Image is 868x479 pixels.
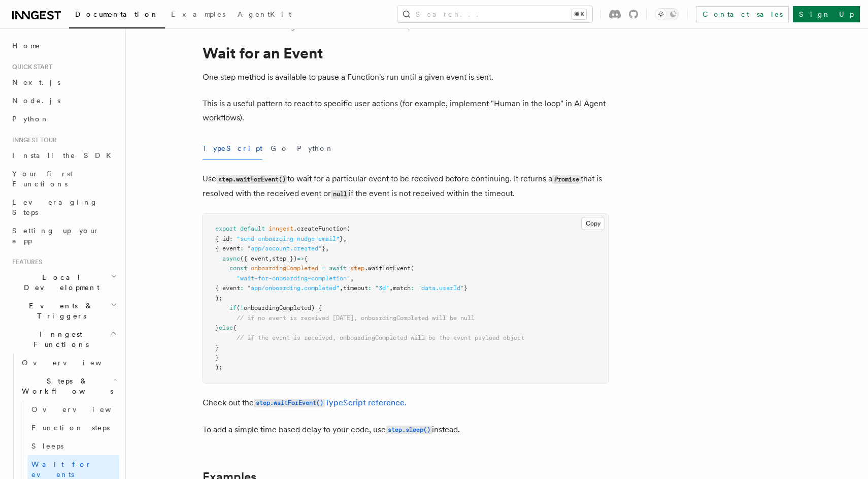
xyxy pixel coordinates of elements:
button: Local Development [8,268,119,297]
button: Search...⌘K [397,6,592,22]
a: Documentation [69,3,165,28]
span: : [411,284,414,292]
a: Node.js [8,91,119,110]
span: , [325,245,329,252]
span: } [322,245,325,252]
span: step }) [272,255,297,262]
span: Your first Functions [12,170,73,188]
span: ({ event [240,255,269,262]
a: Home [8,37,119,55]
span: } [340,235,343,242]
a: Sleeps [27,437,119,455]
button: Copy [581,217,605,230]
kbd: ⌘K [572,9,586,19]
span: Features [8,258,42,266]
p: One step method is available to pause a Function's run until a given event is sent. [203,70,609,84]
p: Check out the [203,396,609,410]
a: AgentKit [231,3,297,27]
span: const [229,265,247,272]
span: Install the SDK [12,151,117,159]
span: step [350,265,364,272]
span: .createFunction [293,225,347,232]
span: await [329,265,347,272]
span: // if no event is received [DATE], onboardingCompleted will be null [237,314,475,322]
span: , [350,275,354,282]
p: Use to wait for a particular event to be received before continuing. It returns a that is resolve... [203,172,609,201]
a: Overview [18,354,119,372]
span: Home [12,41,41,51]
span: : [368,284,372,292]
span: if [229,304,237,311]
span: => [297,255,304,262]
span: "3d" [375,284,389,292]
span: Inngest Functions [8,329,110,349]
span: } [464,284,468,292]
p: This is a useful pattern to react to specific user actions (for example, implement "Human in the ... [203,97,609,125]
code: Promise [552,175,581,184]
span: "data.userId" [418,284,464,292]
span: = [322,265,325,272]
span: inngest [269,225,293,232]
span: ( [347,225,350,232]
span: Inngest tour [8,136,57,144]
a: Next.js [8,73,119,91]
a: Setting up your app [8,221,119,250]
span: .waitForEvent [364,265,411,272]
span: Steps & Workflows [18,376,113,396]
span: { [233,324,237,331]
span: Setting up your app [12,227,99,245]
span: "wait-for-onboarding-completion" [237,275,350,282]
button: Events & Triggers [8,297,119,325]
code: step.sleep() [386,426,432,434]
span: "app/onboarding.completed" [247,284,340,292]
span: { id [215,235,229,242]
span: , [343,235,347,242]
span: { event [215,284,240,292]
p: To add a simple time based delay to your code, use instead. [203,423,609,437]
span: default [240,225,265,232]
span: { event [215,245,240,252]
span: async [222,255,240,262]
span: , [389,284,393,292]
span: Overview [22,359,126,367]
a: Your first Functions [8,165,119,193]
span: { [304,255,308,262]
span: Python [12,115,49,123]
a: Function steps [27,419,119,437]
span: AgentKit [238,10,291,18]
span: ); [215,364,222,371]
a: Overview [27,400,119,419]
span: Function steps [31,424,110,432]
a: Contact sales [696,6,789,22]
button: Go [271,137,289,160]
a: Install the SDK [8,146,119,165]
span: : [240,245,244,252]
span: ); [215,295,222,302]
span: export [215,225,237,232]
a: step.sleep() [386,425,432,434]
span: ( [237,304,240,311]
span: Wait for events [31,460,92,478]
span: onboardingCompleted) { [244,304,322,311]
span: Overview [31,405,136,413]
button: Python [297,137,334,160]
a: Sign Up [793,6,860,22]
code: step.waitForEvent() [254,399,325,407]
code: step.waitForEvent() [216,175,287,184]
span: timeout [343,284,368,292]
span: Local Development [8,272,111,293]
span: Examples [171,10,225,18]
span: } [215,324,219,331]
span: match [393,284,411,292]
a: Leveraging Steps [8,193,119,221]
span: "app/account.created" [247,245,322,252]
span: ! [240,304,244,311]
a: step.waitForEvent()TypeScript reference. [254,398,407,407]
span: Next.js [12,78,60,86]
span: Quick start [8,63,52,71]
span: // if the event is received, onboardingCompleted will be the event payload object [237,334,524,341]
span: , [340,284,343,292]
h1: Wait for an Event [203,44,609,62]
span: : [229,235,233,242]
span: "send-onboarding-nudge-email" [237,235,340,242]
